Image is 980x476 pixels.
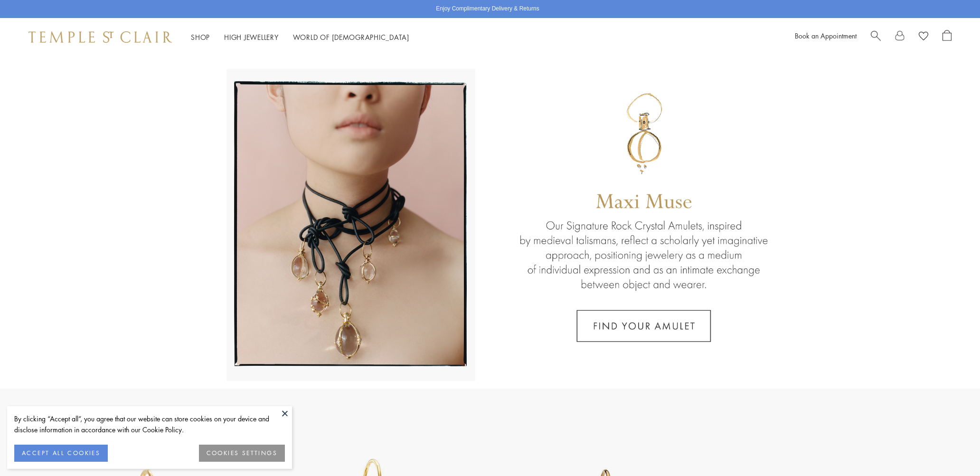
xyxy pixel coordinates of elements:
button: COOKIES SETTINGS [199,445,285,462]
a: High JewelleryHigh Jewellery [224,32,279,42]
img: Temple St. Clair [28,31,172,43]
p: Enjoy Complimentary Delivery & Returns [436,4,539,14]
nav: Main navigation [191,31,409,43]
a: ShopShop [191,32,210,42]
iframe: Gorgias live chat messenger [933,431,971,466]
a: Book an Appointment [795,31,857,40]
a: View Wishlist [919,30,928,44]
a: Open Shopping Bag [942,30,952,44]
button: ACCEPT ALL COOKIES [14,445,108,462]
a: World of [DEMOGRAPHIC_DATA]World of [DEMOGRAPHIC_DATA] [293,32,409,42]
div: By clicking “Accept all”, you agree that our website can store cookies on your device and disclos... [14,413,285,435]
a: Search [871,30,881,44]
